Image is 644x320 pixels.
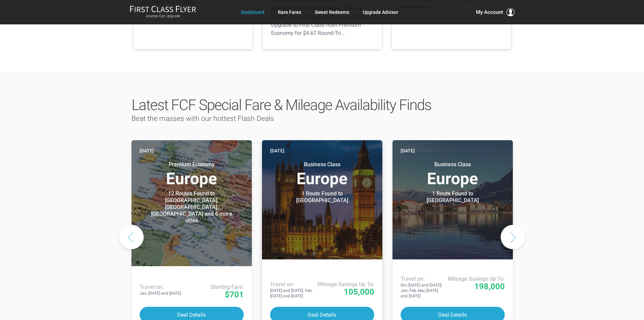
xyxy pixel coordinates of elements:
time: [DATE] [401,147,415,154]
small: Premium Economy [149,161,234,168]
time: [DATE] [140,147,154,154]
a: Upgrade Advisor [363,6,398,18]
img: First Class Flyer [130,5,196,13]
h3: Europe [140,161,244,187]
span: My Account [476,8,503,16]
small: Business Class [280,161,364,168]
button: Previous slide [119,225,144,249]
time: [DATE] [270,147,284,154]
button: Next slide [501,225,525,249]
span: Beat the masses with our hottest Flash Deals [132,114,274,123]
a: First Class FlyerAnyone Can Upgrade [130,5,196,19]
a: Sweet Redeems [315,6,349,18]
div: 12 Routes Found to [GEOGRAPHIC_DATA], [GEOGRAPHIC_DATA], [GEOGRAPHIC_DATA] and 6 more cities [149,190,234,224]
div: 1 Route Found to [GEOGRAPHIC_DATA] [280,190,364,204]
a: Rare Fares [278,6,301,18]
small: Anyone Can Upgrade [130,14,196,19]
a: Dashboard [241,6,264,18]
span: Latest FCF Special Fare & Mileage Availability Finds [132,96,431,114]
h3: Europe [270,161,374,187]
button: My Account [476,8,515,16]
h3: Europe [401,161,505,187]
small: Business Class [410,161,495,168]
div: 1 Route Found to [GEOGRAPHIC_DATA] [410,190,495,204]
